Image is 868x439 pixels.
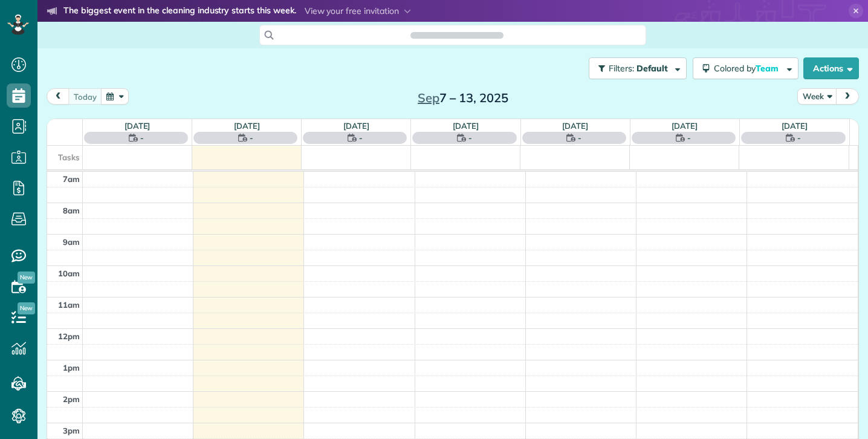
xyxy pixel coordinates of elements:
[63,5,296,18] strong: The biggest event in the cleaning industry starts this week.
[797,88,837,105] button: Week
[562,121,588,131] a: [DATE]
[578,132,581,144] span: -
[63,426,80,435] span: 3pm
[140,132,144,144] span: -
[250,132,253,144] span: -
[234,121,260,131] a: [DATE]
[423,29,491,41] span: Search ZenMaid…
[756,63,780,74] span: Team
[359,132,363,144] span: -
[68,88,102,105] button: today
[589,57,687,79] button: Filters: Default
[58,152,80,162] span: Tasks
[836,88,859,105] button: next
[693,57,798,79] button: Colored byTeam
[797,132,801,144] span: -
[63,363,80,372] span: 1pm
[58,331,80,341] span: 12pm
[803,57,859,79] button: Actions
[343,121,369,131] a: [DATE]
[687,132,691,144] span: -
[453,121,479,131] a: [DATE]
[58,268,80,278] span: 10am
[63,394,80,404] span: 2pm
[672,121,698,131] a: [DATE]
[583,57,687,79] a: Filters: Default
[782,121,808,131] a: [DATE]
[125,121,151,131] a: [DATE]
[609,63,634,74] span: Filters:
[63,237,80,247] span: 9am
[468,132,472,144] span: -
[714,63,783,74] span: Colored by
[18,302,35,314] span: New
[418,90,439,105] span: Sep
[63,206,80,215] span: 8am
[47,88,70,105] button: prev
[58,300,80,310] span: 11am
[636,63,669,74] span: Default
[18,272,35,284] span: New
[387,91,539,105] h2: 7 – 13, 2025
[63,174,80,184] span: 7am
